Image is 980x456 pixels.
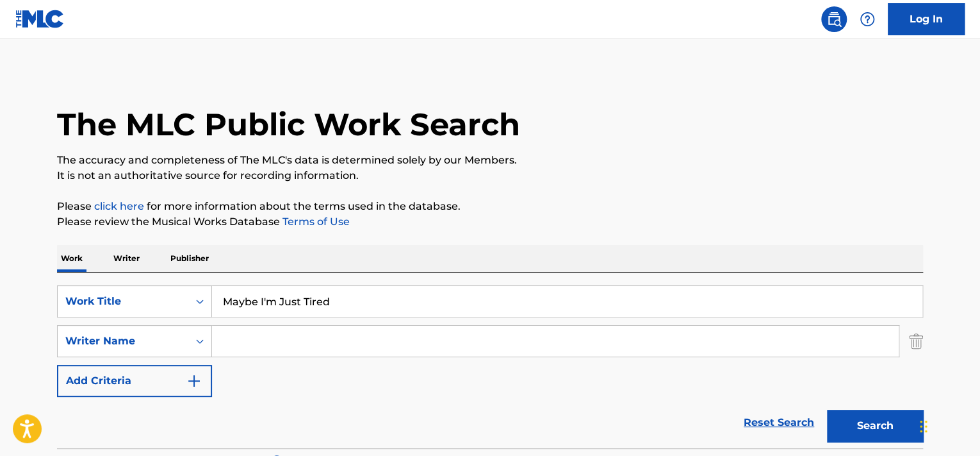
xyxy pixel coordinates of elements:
button: Search [827,410,923,442]
div: Help [854,6,880,32]
img: MLC Logo [15,10,65,28]
button: Add Criteria [57,365,212,397]
img: 9d2ae6d4665cec9f34b9.svg [186,373,202,389]
a: Log In [888,3,965,35]
p: Please for more information about the terms used in the database. [57,199,923,214]
p: Please review the Musical Works Database [57,214,923,230]
p: Work [57,245,86,272]
a: Public Search [821,6,847,32]
img: help [860,12,875,27]
div: Drag [920,407,927,446]
a: Reset Search [737,409,821,437]
img: search [826,12,842,27]
a: click here [94,200,144,212]
form: Search Form [57,285,923,448]
div: Work Title [65,294,181,309]
a: Terms of Use [280,215,350,228]
img: Delete Criterion [909,325,923,357]
p: It is not an authoritative source for recording information. [57,168,923,183]
p: Writer [110,245,143,272]
h1: The MLC Public Work Search [57,105,520,144]
p: Publisher [167,245,213,272]
div: Writer Name [65,334,181,349]
p: The accuracy and completeness of The MLC's data is determined solely by our Members. [57,153,923,168]
iframe: Chat Widget [916,394,980,456]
